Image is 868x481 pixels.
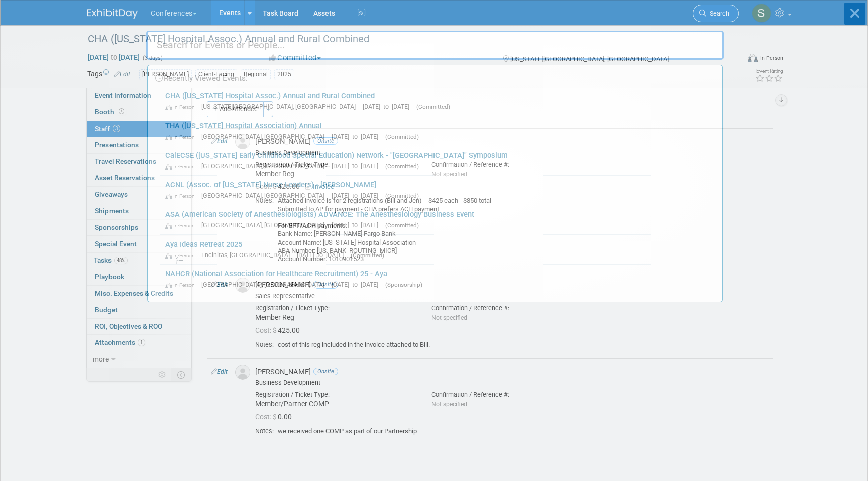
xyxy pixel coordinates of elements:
div: Recently Viewed Events: [153,65,717,87]
span: [GEOGRAPHIC_DATA], [GEOGRAPHIC_DATA] [201,221,330,229]
span: (Committed) [351,252,384,259]
span: [GEOGRAPHIC_DATA], [GEOGRAPHIC_DATA] [201,133,330,140]
span: (Committed) [416,103,450,110]
a: ACNL (Assoc. of [US_STATE] Nurse Leaders) - [PERSON_NAME] In-Person [GEOGRAPHIC_DATA], [GEOGRAPHI... [160,176,717,205]
a: THA ([US_STATE] Hospital Association) Annual In-Person [GEOGRAPHIC_DATA], [GEOGRAPHIC_DATA] [DATE... [160,116,717,146]
a: ASA (American Society of Anesthesiologists) ADVANCE: The Anesthesiology Business Event In-Person ... [160,205,717,234]
span: (Committed) [385,222,419,229]
span: [DATE] to [DATE] [332,133,383,140]
span: (Sponsorship) [385,281,422,288]
span: (Committed) [385,133,419,140]
span: In-Person [165,134,199,140]
span: In-Person [165,104,199,110]
span: [DATE] to [DATE] [297,251,349,259]
a: CalECSE ([US_STATE] Early Childhood Special Education) Network - "[GEOGRAPHIC_DATA]" Symposium In... [160,146,717,175]
span: Encinitas, [GEOGRAPHIC_DATA] [201,251,295,259]
span: In-Person [165,163,199,170]
span: [DATE] to [DATE] [363,103,414,110]
span: In-Person [165,193,199,199]
span: [DATE] to [DATE] [332,162,383,170]
span: [DATE] to [DATE] [332,281,383,288]
a: CHA ([US_STATE] Hospital Assoc.) Annual and Rural Combined In-Person [US_STATE][GEOGRAPHIC_DATA],... [160,87,717,116]
span: (Committed) [385,163,419,170]
input: Search for Events or People... [146,31,724,60]
span: [DATE] to [DATE] [332,221,383,229]
span: In-Person [165,252,199,259]
a: Aya Ideas Retreat 2025 In-Person Encinitas, [GEOGRAPHIC_DATA] [DATE] to [DATE] (Committed) [160,235,717,264]
span: [DATE] to [DATE] [332,192,383,199]
span: [GEOGRAPHIC_DATA], [GEOGRAPHIC_DATA] [201,162,330,170]
span: [GEOGRAPHIC_DATA], [GEOGRAPHIC_DATA] [201,192,330,199]
span: (Committed) [385,192,419,199]
span: [GEOGRAPHIC_DATA], [GEOGRAPHIC_DATA] [201,281,330,288]
span: [US_STATE][GEOGRAPHIC_DATA], [GEOGRAPHIC_DATA] [201,103,361,110]
span: In-Person [165,282,199,288]
span: In-Person [165,222,199,229]
a: NAHCR (National Association for Healthcare Recruitment) 25 - Aya In-Person [GEOGRAPHIC_DATA], [GE... [160,265,717,294]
